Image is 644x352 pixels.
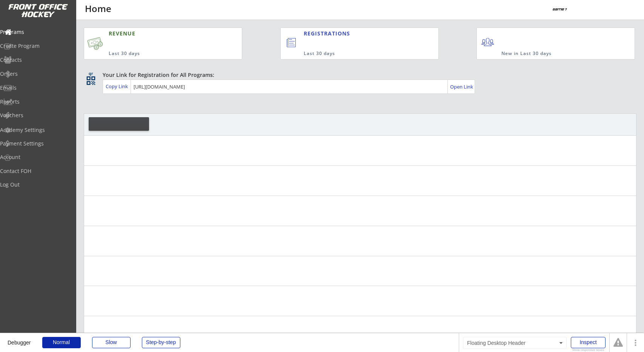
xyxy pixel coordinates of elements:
div: New in Last 30 days [501,51,600,57]
div: Normal [42,337,81,348]
a: Open Link [450,81,474,92]
div: Open Link [450,84,474,90]
div: Your Link for Registration for All Programs: [103,71,613,79]
div: Show responsive boxes [571,349,606,352]
div: Last 30 days [109,51,205,57]
div: REVENUE [109,30,205,37]
div: Step-by-step [142,337,180,348]
div: Debugger [8,333,31,345]
div: Copy Link [106,83,129,90]
div: Floating Desktop Header [463,337,567,349]
button: qr_code [85,75,97,86]
div: REGISTRATIONS [304,30,404,37]
div: Inspect [571,337,606,348]
div: qr [86,71,95,76]
div: Slow [92,337,131,348]
div: Last 30 days [304,51,408,57]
